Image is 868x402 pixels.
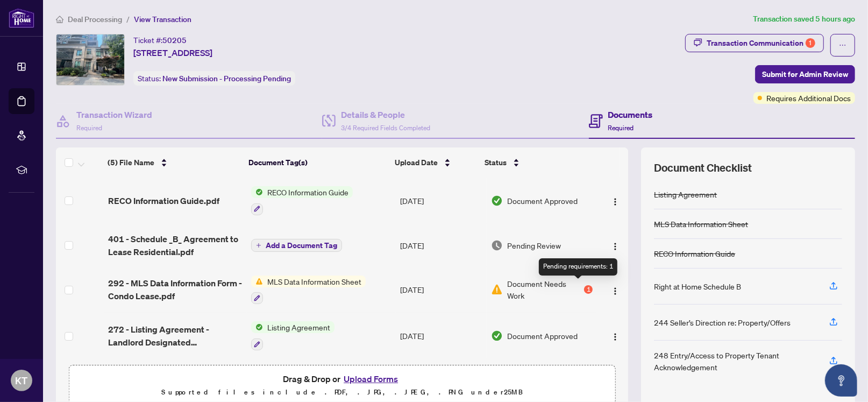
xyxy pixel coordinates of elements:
div: 1 [584,285,593,294]
button: Logo [607,327,624,344]
img: IMG-C12365487_1.jpg [56,34,124,85]
span: Pending Review [507,239,561,251]
button: Add a Document Tag [251,238,342,252]
img: Document Status [491,195,503,207]
button: Transaction Communication1 [685,34,824,52]
span: KT [16,373,28,388]
td: [DATE] [396,224,487,267]
td: [DATE] [396,178,487,224]
img: Logo [611,198,620,206]
span: plus [256,243,261,248]
img: Status Icon [251,186,263,198]
button: Status IconMLS Data Information Sheet [251,276,366,305]
span: ellipsis [839,41,846,49]
img: Logo [611,287,620,295]
img: Document Status [491,330,503,342]
img: Logo [611,333,620,341]
td: [DATE] [396,313,487,359]
span: [STREET_ADDRESS] [133,46,212,59]
p: Supported files include .PDF, .JPG, .JPEG, .PNG under 25 MB [76,386,608,399]
article: Transaction saved 5 hours ago [753,13,855,25]
div: Right at Home Schedule B [654,280,741,292]
span: RECO Information Guide [263,186,353,198]
div: RECO Information Guide [654,248,735,259]
span: Requires Additional Docs [766,92,851,104]
div: Status: [133,71,295,86]
span: New Submission - Processing Pending [162,74,291,83]
span: Upload Date [395,157,438,168]
img: Document Status [491,239,503,251]
span: Document Approved [507,195,578,207]
th: Status [480,147,589,178]
span: Required [76,124,102,132]
span: 272 - Listing Agreement - Landlord Designated Representation Agreement Authority to Offer for Lea... [108,323,243,349]
button: Submit for Admin Review [755,65,855,83]
span: Deal Processing [68,15,122,24]
th: Document Tag(s) [244,147,390,178]
span: (5) File Name [108,157,154,168]
img: logo [9,8,34,28]
span: RECO Information Guide.pdf [108,194,219,207]
h4: Transaction Wizard [76,108,152,121]
img: Logo [611,242,620,251]
span: 401 - Schedule _B_ Agreement to Lease Residential.pdf [108,232,243,258]
span: Document Checklist [654,160,752,175]
td: [DATE] [396,267,487,313]
div: Pending requirements: 1 [539,258,617,276]
li: / [126,13,130,25]
span: Add a Document Tag [266,242,337,249]
span: Document Needs Work [507,278,582,301]
span: Required [608,124,634,132]
span: 50205 [162,36,187,45]
button: Status IconRECO Information Guide [251,186,353,215]
h4: Details & People [341,108,430,121]
span: 292 - MLS Data Information Form - Condo Lease.pdf [108,277,243,302]
button: Open asap [825,364,857,397]
div: MLS Data Information Sheet [654,218,748,230]
span: 3/4 Required Fields Completed [341,124,430,132]
th: Upload Date [390,147,480,178]
button: Logo [607,237,624,254]
img: Document Status [491,284,503,295]
img: Status Icon [251,276,263,287]
span: Status [485,157,507,168]
div: 244 Seller’s Direction re: Property/Offers [654,316,791,328]
span: Submit for Admin Review [762,66,848,83]
h4: Documents [608,108,653,121]
img: Status Icon [251,321,263,333]
div: Listing Agreement [654,188,717,200]
div: Ticket #: [133,34,187,46]
th: (5) File Name [103,147,244,178]
button: Logo [607,192,624,209]
span: Drag & Drop or [283,372,401,386]
span: MLS Data Information Sheet [263,276,366,287]
span: Document Approved [507,330,578,342]
div: Transaction Communication [707,34,815,52]
span: View Transaction [134,15,191,24]
button: Upload Forms [340,372,401,386]
span: home [56,16,63,23]
div: 248 Entry/Access to Property Tenant Acknowledgement [654,349,816,373]
div: 1 [806,38,815,48]
button: Add a Document Tag [251,239,342,252]
span: Listing Agreement [263,321,335,333]
button: Logo [607,281,624,298]
button: Status IconListing Agreement [251,321,335,350]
